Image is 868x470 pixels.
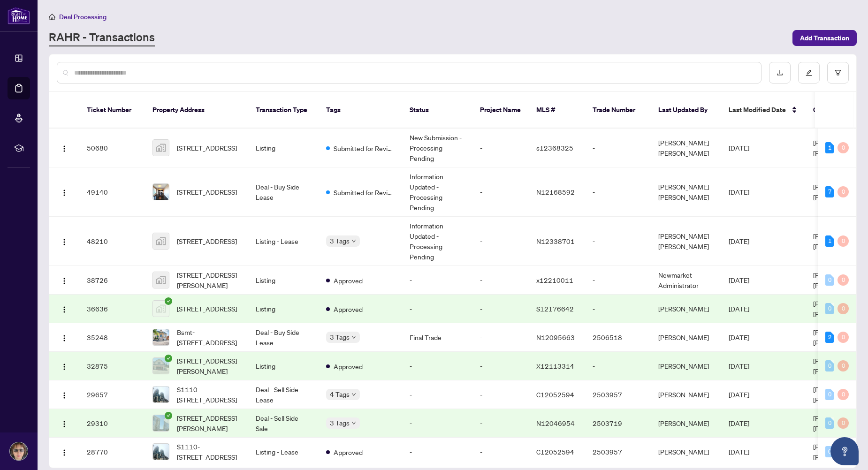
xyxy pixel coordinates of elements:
td: - [402,352,472,380]
span: [DATE] [729,362,749,370]
span: N12338701 [536,237,575,245]
span: N12168592 [536,188,575,196]
span: check-circle [165,297,172,305]
span: [STREET_ADDRESS][PERSON_NAME] [177,270,241,290]
span: [DATE] [729,304,749,313]
button: Logo [57,301,72,316]
td: 29310 [79,409,145,438]
span: X12113314 [536,362,574,370]
button: filter [827,62,849,83]
img: Logo [61,277,68,285]
span: [DATE] [729,447,749,456]
span: [DATE] [729,188,749,196]
img: Profile Icon [10,442,28,460]
button: Logo [57,416,72,431]
span: Add Transaction [800,30,849,45]
span: down [351,239,356,243]
td: - [472,266,529,295]
div: 0 [838,360,849,371]
td: - [402,380,472,409]
button: Logo [57,184,72,199]
span: Deal Processing [59,13,107,21]
span: [PERSON_NAME] [PERSON_NAME] [813,328,864,347]
span: Last Modified Date [729,105,786,115]
td: 28770 [79,438,145,466]
td: - [402,295,472,323]
div: 0 [838,274,849,286]
td: Information Updated - Processing Pending [402,217,472,266]
span: [DATE] [729,237,749,245]
img: Logo [61,238,68,246]
span: C12052594 [536,447,574,456]
button: Open asap [830,437,859,465]
td: 2503957 [585,438,651,466]
span: x12210011 [536,276,573,284]
span: [DATE] [729,276,749,284]
div: 0 [838,235,849,247]
span: Approved [334,447,363,457]
span: [PERSON_NAME] [PERSON_NAME] [813,299,864,318]
th: Tags [319,92,402,129]
span: [PERSON_NAME] [PERSON_NAME] [813,232,864,250]
img: thumbnail-img [153,387,169,402]
td: Listing [248,295,319,323]
img: Logo [61,145,68,152]
td: - [585,352,651,380]
td: - [585,217,651,266]
span: 3 Tags [330,235,350,246]
div: 0 [838,332,849,343]
span: [DATE] [729,333,749,341]
span: [STREET_ADDRESS] [177,303,237,314]
span: Approved [334,304,363,314]
th: Property Address [145,92,248,129]
th: Project Name [472,92,529,129]
img: thumbnail-img [153,301,169,317]
img: thumbnail-img [153,184,169,200]
td: 49140 [79,167,145,217]
span: down [351,392,356,397]
span: 3 Tags [330,332,350,342]
button: download [769,62,791,83]
div: 0 [825,360,834,371]
img: Logo [61,449,68,456]
span: [PERSON_NAME] [PERSON_NAME] [813,414,864,432]
span: [DATE] [729,144,749,152]
div: 0 [825,274,834,286]
span: [STREET_ADDRESS][PERSON_NAME] [177,413,241,433]
img: Logo [61,334,68,342]
th: Trade Number [585,92,651,129]
td: 35248 [79,323,145,352]
td: - [585,129,651,167]
th: Ticket Number [79,92,145,129]
button: Logo [57,387,72,402]
td: Information Updated - Processing Pending [402,167,472,217]
button: Add Transaction [792,30,857,46]
td: - [585,266,651,295]
img: thumbnail-img [153,329,169,345]
td: Deal - Sell Side Sale [248,409,319,438]
td: [PERSON_NAME] [651,323,721,352]
img: Logo [61,189,68,197]
td: 38726 [79,266,145,295]
td: - [585,295,651,323]
span: S12176642 [536,304,574,313]
button: Logo [57,140,72,155]
div: 0 [838,417,849,429]
td: - [472,409,529,438]
td: Final Trade [402,323,472,352]
td: Listing - Lease [248,217,319,266]
td: [PERSON_NAME] [651,380,721,409]
span: 4 Tags [330,389,350,400]
td: 36636 [79,295,145,323]
div: 0 [838,142,849,153]
td: Listing [248,266,319,295]
span: 3 Tags [330,417,350,428]
div: 0 [825,417,834,429]
span: check-circle [165,412,172,419]
img: thumbnail-img [153,358,169,374]
div: 0 [825,389,834,400]
span: download [777,69,783,76]
button: Logo [57,444,72,459]
td: Listing - Lease [248,438,319,466]
td: 32875 [79,352,145,380]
